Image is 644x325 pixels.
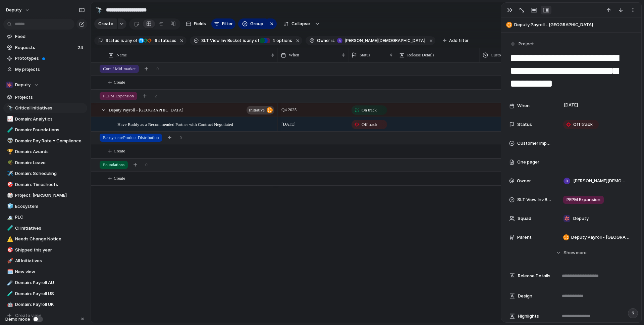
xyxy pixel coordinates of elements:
[335,37,427,44] button: [PERSON_NAME][DEMOGRAPHIC_DATA]
[15,170,85,177] span: Domain: Scheduling
[15,290,85,297] span: Domain: Payroll US
[103,161,124,168] span: Foundations
[573,178,628,184] span: [PERSON_NAME][DEMOGRAPHIC_DATA]
[3,147,87,157] a: 🏆Domain: Awards
[6,7,21,13] span: deputy
[7,159,12,167] div: 🌴
[3,103,87,113] div: 🔭Critical Initiatives
[362,121,377,128] span: Off track
[77,44,85,51] span: 24
[3,158,87,168] div: 🌴Domain: Leave
[15,258,85,264] span: All Initiatives
[517,234,532,241] span: Parent
[3,278,87,288] div: ☄️Domain: Payroll AU
[517,178,531,184] span: Owner
[15,94,85,101] span: Projects
[6,279,13,286] button: ☄️
[6,192,13,199] button: 🎲
[194,20,206,27] span: Fields
[509,247,633,259] button: Showmore
[15,269,85,275] span: New view
[3,80,87,90] button: Deputy
[211,18,235,29] button: Filter
[98,20,113,27] span: Create
[518,313,539,320] span: Highlights
[15,214,85,221] span: PLC
[330,37,336,44] button: is
[6,159,13,166] button: 🌴
[331,38,335,44] span: is
[109,106,183,113] span: Deputy Payroll - [GEOGRAPHIC_DATA]
[6,258,13,264] button: 🚀
[519,41,534,47] span: Project
[114,79,125,86] span: Create
[3,267,87,277] a: 🗓️New view
[7,192,12,199] div: 🎲
[6,225,13,232] button: 🧪
[3,32,87,42] a: Feed
[7,235,12,243] div: ⚠️
[6,181,13,188] button: 🎯
[243,38,246,44] span: is
[3,311,87,321] button: Create view
[491,52,521,58] span: Customer Impact
[247,106,274,114] button: initiative
[15,105,85,111] span: Critical Initiatives
[7,104,12,112] div: 🔭
[15,138,85,144] span: Domain: Pay Rate + Compliance
[6,301,13,308] button: 🤖
[183,18,209,29] button: Fields
[3,212,87,222] a: 🏔️PLC
[114,148,125,154] span: Create
[3,92,87,102] a: Projects
[116,52,127,58] span: Name
[7,246,12,254] div: 🎯
[15,181,85,188] span: Domain: Timesheets
[571,234,630,241] span: Deputy Payroll - [GEOGRAPHIC_DATA]
[289,52,299,58] span: When
[563,249,576,256] span: Show
[6,138,13,144] button: 👽
[15,127,85,133] span: Domain: Foundations
[138,37,178,44] button: 6 statuses
[94,18,117,29] button: Create
[153,38,158,43] span: 6
[6,105,13,111] button: 🔭
[103,93,134,99] span: PEPM Expansion
[3,234,87,244] a: ⚠️Needs Change Notice
[96,5,103,14] div: 🔭
[504,19,638,30] button: Deputy Payroll - [GEOGRAPHIC_DATA]
[15,301,85,308] span: Domain: Payroll UK
[3,180,87,190] div: 🎯Domain: Timesheets
[7,202,12,210] div: 🧊
[7,170,12,178] div: ✈️
[576,249,587,256] span: more
[6,236,13,242] button: ⚠️
[562,101,580,109] span: [DATE]
[449,38,469,44] span: Add filter
[317,38,330,44] span: Owner
[155,93,157,99] span: 2
[7,301,12,309] div: 🤖
[517,121,532,128] span: Status
[6,247,13,253] button: 🎯
[3,256,87,266] a: 🚀All Initiatives
[3,114,87,124] a: 📈Domain: Analytics
[280,120,297,128] span: [DATE]
[106,38,119,44] span: Status
[7,181,12,188] div: 🎯
[15,82,31,88] span: Deputy
[117,120,233,128] span: Have Buddy as a Recommended Partner with Contract Negotiated
[15,44,75,51] span: Requests
[3,190,87,200] a: 🎲Project: [PERSON_NAME]
[6,116,13,123] button: 📈
[360,52,370,58] span: Status
[3,53,87,63] a: Prototypes
[3,245,87,255] a: 🎯Shipped this year
[103,134,159,141] span: Ecosystem/Product Distribution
